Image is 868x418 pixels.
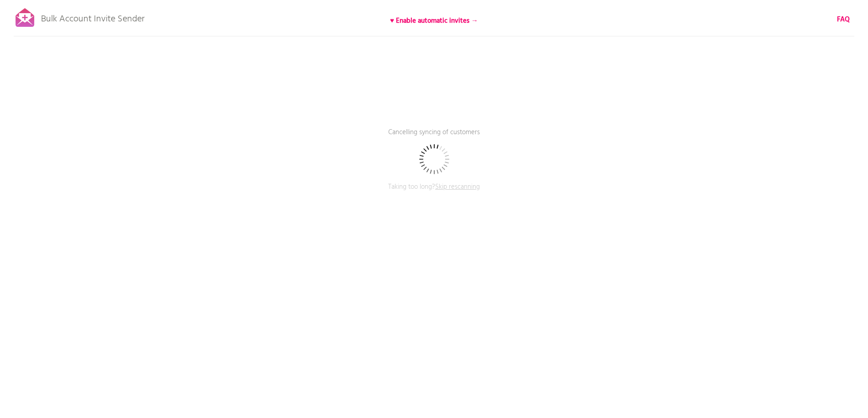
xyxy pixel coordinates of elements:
b: ♥ Enable automatic invites → [390,15,478,26]
p: Cancelling syncing of customers [298,127,571,150]
span: Skip rescanning [435,181,480,192]
p: Bulk Account Invite Sender [41,5,144,28]
a: FAQ [837,15,850,25]
p: Taking too long? [298,182,571,205]
b: FAQ [837,14,850,25]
